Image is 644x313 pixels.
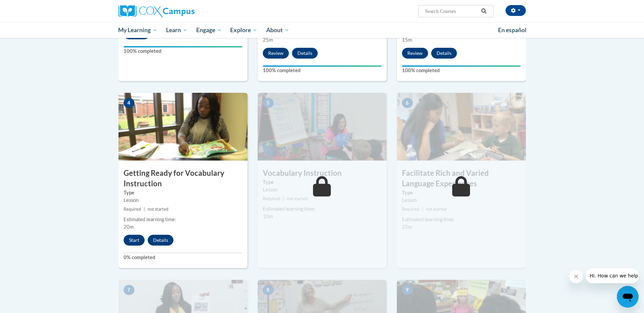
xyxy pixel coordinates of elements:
img: Course Image [118,93,247,161]
input: Search Courses [424,7,479,15]
a: Engage [192,22,226,38]
span: not started [287,196,308,201]
div: Lesson [263,186,382,193]
span: | [144,207,145,212]
span: Explore [230,26,257,34]
iframe: Button to launch messaging window [617,286,639,308]
h3: Vocabulary Instruction [258,168,387,179]
span: not started [148,207,168,212]
span: 20m [124,224,134,230]
div: Main menu [108,22,536,38]
a: Learn [162,22,192,38]
button: Account Settings [505,5,526,16]
img: Course Image [397,93,526,161]
span: 25m [402,224,412,230]
div: Estimated learning time: [263,205,382,213]
button: Review [402,48,428,59]
span: Required [263,196,280,201]
span: Learn [166,26,187,34]
iframe: Close message [569,270,583,283]
div: Your progress [124,46,242,47]
h3: Getting Ready for Vocabulary Instruction [118,168,247,189]
span: 4 [124,98,134,108]
a: En español [494,23,531,37]
a: Explore [226,22,262,38]
span: Hi. How can we help? [4,5,55,10]
a: About [262,22,294,38]
label: 100% completed [402,67,521,74]
button: Details [148,235,173,246]
div: Your progress [263,65,382,67]
span: 25m [263,37,273,43]
span: 6 [402,98,413,108]
img: Cox Campus [118,5,195,17]
a: Cox Campus [118,5,247,17]
label: Type [402,189,521,196]
span: Required [124,207,141,212]
div: Estimated learning time: [402,216,521,223]
span: not started [426,207,447,212]
label: Type [263,179,382,186]
span: 8 [263,285,274,295]
span: 5 [263,98,274,108]
button: Search [479,7,489,15]
div: Lesson [124,196,242,204]
div: Lesson [402,196,521,204]
span: My Learning [118,26,157,34]
span: About [266,26,289,34]
span: 9 [402,285,413,295]
span: 10m [263,213,273,219]
button: Details [431,48,457,59]
span: En español [498,26,527,34]
img: Course Image [258,93,387,161]
span: 7 [124,285,134,295]
button: Start [124,235,145,246]
label: 100% completed [263,67,382,74]
label: 100% completed [124,47,242,55]
iframe: Message from company [586,268,639,283]
span: Engage [196,26,222,34]
button: Review [263,48,289,59]
span: | [283,196,284,201]
span: Required [402,207,419,212]
span: | [422,207,423,212]
a: My Learning [114,22,162,38]
h3: Facilitate Rich and Varied Language Experiences [397,168,526,189]
label: 0% completed [124,254,242,261]
button: Details [292,48,318,59]
div: Your progress [402,65,521,67]
div: Estimated learning time: [124,216,242,223]
label: Type [124,189,242,196]
span: 15m [402,37,412,43]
